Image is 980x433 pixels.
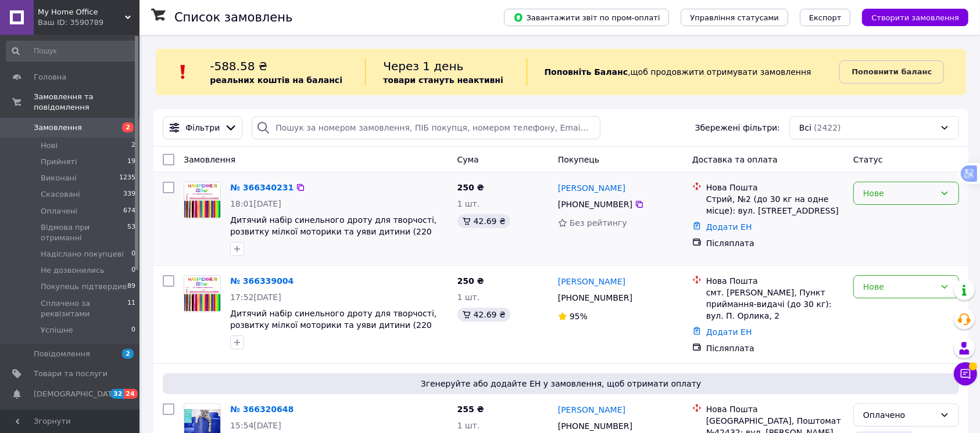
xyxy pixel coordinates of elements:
[119,173,135,183] span: 1235
[850,12,968,21] a: Створити замовлення
[210,59,267,73] span: -588.58 ₴
[230,405,294,414] a: № 366320648
[123,189,135,200] span: 339
[41,189,80,200] span: Скасовані
[690,13,779,22] span: Управління статусами
[457,183,484,192] span: 250 ₴
[41,249,124,259] span: Надіслано покупцеві
[814,123,841,132] span: (2422)
[706,237,844,249] div: Післяплата
[527,58,840,86] div: , щоб продовжити отримувати замовлення
[706,222,752,232] a: Додати ЕН
[681,9,788,26] button: Управління статусами
[122,349,134,359] span: 2
[706,403,844,415] div: Нова Пошта
[692,155,778,164] span: Доставка та оплата
[852,67,932,76] b: Поповнити баланс
[706,342,844,354] div: Післяплата
[41,140,58,151] span: Нові
[799,122,811,133] span: Всі
[230,421,281,430] span: 15:54[DATE]
[184,183,220,218] img: Фото товару
[863,409,935,421] div: Оплачено
[457,199,480,208] span: 1 шт.
[809,13,842,22] span: Експорт
[558,155,599,164] span: Покупець
[252,116,600,139] input: Пошук за номером замовлення, ПІБ покупця, номером телефону, Email, номером накладної
[863,280,935,293] div: Нове
[558,404,625,416] a: [PERSON_NAME]
[184,275,221,312] a: Фото товару
[545,67,628,77] b: Поповніть Баланс
[706,327,752,337] a: Додати ЕН
[504,9,669,26] button: Завантажити звіт по пром-оплаті
[38,7,125,17] span: My Home Office
[38,17,140,28] div: Ваш ID: 3590789
[853,155,883,164] span: Статус
[127,157,135,167] span: 19
[457,276,484,286] span: 250 ₴
[706,182,844,193] div: Нова Пошта
[41,206,77,217] span: Оплачені
[457,214,510,228] div: 42.69 ₴
[110,389,124,399] span: 32
[124,389,137,399] span: 24
[41,282,127,292] span: Покупець підтвердив
[954,362,977,385] button: Чат з покупцем
[210,75,342,85] b: реальних коштів на балансі
[34,369,108,379] span: Товари та послуги
[41,265,105,276] span: Не дозвонились
[706,275,844,287] div: Нова Пошта
[839,60,944,84] a: Поповнити баланс
[41,325,73,335] span: Успішне
[706,193,844,217] div: Стрий, №2 (до 30 кг на одне місце): вул. [STREET_ADDRESS]
[706,287,844,322] div: смт. [PERSON_NAME], Пункт приймання-видачі (до 30 кг): вул. П. Орлика, 2
[34,92,140,113] span: Замовлення та повідомлення
[127,298,135,319] span: 11
[863,187,935,200] div: Нове
[41,222,127,243] span: Відмова при отриманні
[230,293,281,302] span: 17:52[DATE]
[230,215,437,248] a: Дитячий набір синельного дроту для творчості, розвитку мілкої моторики та уяви дитини (220 елемен...
[558,182,625,194] a: [PERSON_NAME]
[174,10,292,24] h1: Список замовлень
[127,222,135,243] span: 53
[184,276,220,311] img: Фото товару
[34,349,90,359] span: Повідомлення
[34,122,82,133] span: Замовлення
[556,196,635,212] div: [PHONE_NUMBER]
[123,206,135,217] span: 674
[558,276,625,287] a: [PERSON_NAME]
[230,309,437,341] a: Дитячий набір синельного дроту для творчості, розвитку мілкої моторики та уяви дитини (220 елемен...
[185,122,220,133] span: Фільтри
[800,9,851,26] button: Експорт
[184,182,221,219] a: Фото товару
[127,282,135,292] span: 89
[570,218,627,228] span: Без рейтингу
[513,12,660,23] span: Завантажити звіт по пром-оплаті
[131,140,135,151] span: 2
[174,63,192,81] img: :exclamation:
[41,298,127,319] span: Сплачено за реквізитами
[457,308,510,322] div: 42.69 ₴
[122,122,134,132] span: 2
[131,265,135,276] span: 0
[457,421,480,430] span: 1 шт.
[695,122,780,133] span: Збережені фільтри:
[862,9,968,26] button: Створити замовлення
[230,199,281,208] span: 18:01[DATE]
[131,249,135,259] span: 0
[556,290,635,306] div: [PHONE_NUMBER]
[34,72,66,82] span: Головна
[34,389,120,399] span: [DEMOGRAPHIC_DATA]
[230,276,294,286] a: № 366339004
[167,378,954,389] span: Згенеруйте або додайте ЕН у замовлення, щоб отримати оплату
[131,325,135,335] span: 0
[41,157,77,167] span: Прийняті
[34,409,108,430] span: Показники роботи компанії
[871,13,959,22] span: Створити замовлення
[184,155,235,164] span: Замовлення
[570,312,588,321] span: 95%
